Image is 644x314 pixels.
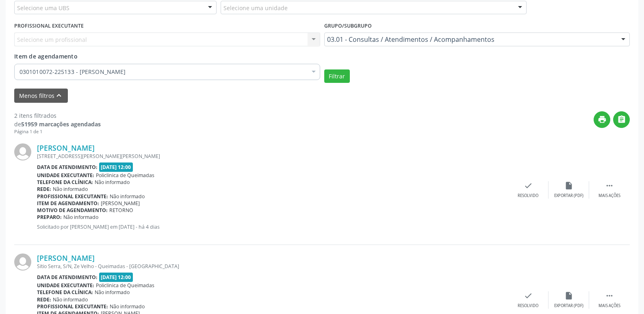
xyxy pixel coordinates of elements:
b: Rede: [37,296,51,303]
span: Não informado [95,289,130,296]
b: Item de agendamento: [37,200,99,207]
b: Motivo de agendamento: [37,207,108,214]
p: Solicitado por [PERSON_NAME] em [DATE] - há 4 dias [37,223,508,230]
b: Telefone da clínica: [37,179,93,186]
div: Exportar (PDF) [554,193,583,199]
i:  [617,115,626,124]
span: [DATE] 12:00 [99,162,133,172]
span: Não informado [95,179,130,186]
i: print [598,115,607,124]
b: Rede: [37,186,51,193]
button:  [613,111,630,128]
span: Não informado [110,193,145,200]
button: print [594,111,610,128]
span: Não informado [63,214,98,221]
b: Profissional executante: [37,303,108,310]
div: Página 1 de 1 [14,128,101,135]
div: Resolvido [518,303,538,309]
b: Data de atendimento: [37,164,98,171]
span: Não informado [53,186,88,193]
span: 0301010072-225133 - [PERSON_NAME] [20,68,307,76]
div: Mais ações [598,193,620,199]
button: Filtrar [324,69,350,83]
span: Não informado [110,303,145,310]
strong: 51959 marcações agendadas [21,120,101,128]
i: check [524,291,533,300]
span: Policlinica de Queimadas [96,282,154,289]
b: Profissional executante: [37,193,108,200]
i:  [605,291,614,300]
span: Selecione uma UBS [17,4,69,12]
img: img [14,253,31,271]
b: Preparo: [37,214,62,221]
div: [STREET_ADDRESS][PERSON_NAME][PERSON_NAME] [37,153,508,160]
i: insert_drive_file [564,291,573,300]
i: keyboard_arrow_up [54,91,63,100]
span: Policlinica de Queimadas [96,172,154,179]
b: Unidade executante: [37,172,94,179]
a: [PERSON_NAME] [37,143,95,152]
span: [PERSON_NAME] [101,200,140,207]
i: insert_drive_file [564,181,573,190]
div: 2 itens filtrados [14,111,101,120]
b: Unidade executante: [37,282,94,289]
i: check [524,181,533,190]
span: Não informado [53,296,88,303]
span: [DATE] 12:00 [99,273,133,282]
div: Exportar (PDF) [554,303,583,309]
div: Resolvido [518,193,538,199]
div: Sitio Serra, S/N, Ze Velho - Queimadas - [GEOGRAPHIC_DATA] [37,263,508,270]
span: Item de agendamento [14,52,78,60]
b: Telefone da clínica: [37,289,93,296]
button: Menos filtroskeyboard_arrow_up [14,89,68,103]
img: img [14,143,31,160]
div: de [14,120,101,128]
label: PROFISSIONAL EXECUTANTE [14,20,84,32]
span: 03.01 - Consultas / Atendimentos / Acompanhamentos [327,35,614,43]
span: RETORNO [109,207,133,214]
span: Selecione uma unidade [223,4,288,12]
label: Grupo/Subgrupo [324,20,372,32]
b: Data de atendimento: [37,274,98,281]
a: [PERSON_NAME] [37,253,95,262]
div: Mais ações [598,303,620,309]
i:  [605,181,614,190]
